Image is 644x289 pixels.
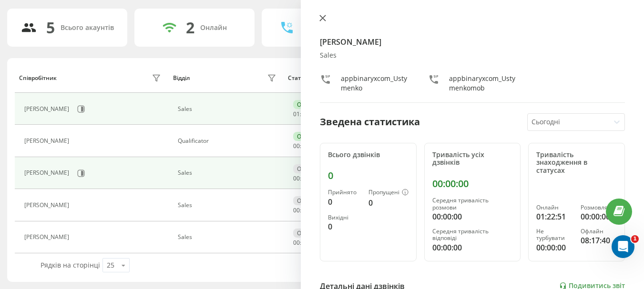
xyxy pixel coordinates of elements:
[24,106,72,112] div: [PERSON_NAME]
[432,211,513,222] div: 00:00:00
[293,196,324,205] div: Офлайн
[293,207,316,214] div: : :
[581,235,617,246] div: 08:17:40
[432,178,513,189] div: 00:00:00
[293,142,300,150] span: 00
[178,138,278,144] div: Qualificator
[449,74,517,93] div: appbinaryxcom_Ustymenkomob
[293,174,300,182] span: 00
[24,202,72,209] div: [PERSON_NAME]
[178,234,278,240] div: Sales
[41,260,100,269] span: Рядків на сторінці
[46,19,55,37] div: 5
[368,189,409,197] div: Пропущені
[328,170,409,181] div: 0
[293,239,300,247] span: 00
[328,189,361,196] div: Прийнято
[19,75,57,81] div: Співробітник
[581,204,617,211] div: Розмовляє
[341,74,409,93] div: appbinaryxcom_Ustymenko
[536,242,572,253] div: 00:00:00
[328,151,409,159] div: Всього дзвінків
[432,197,513,211] div: Середня тривалість розмови
[186,19,194,37] div: 2
[328,221,361,232] div: 0
[631,235,639,243] span: 1
[24,169,72,176] div: [PERSON_NAME]
[536,204,572,211] div: Онлайн
[536,228,572,242] div: Не турбувати
[293,239,316,246] div: : :
[200,24,227,32] div: Онлайн
[178,169,278,176] div: Sales
[293,132,323,141] div: Онлайн
[24,234,72,240] div: [PERSON_NAME]
[581,211,617,222] div: 00:00:00
[320,115,420,129] div: Зведена статистика
[178,202,278,209] div: Sales
[536,151,617,175] div: Тривалість знаходження в статусах
[61,24,114,32] div: Всього акаунтів
[107,260,114,270] div: 25
[293,175,316,182] div: : :
[581,228,617,235] div: Офлайн
[328,196,361,208] div: 0
[432,228,513,242] div: Середня тривалість відповіді
[328,214,361,221] div: Вихідні
[432,242,513,253] div: 00:00:00
[293,206,300,214] span: 00
[293,100,323,109] div: Онлайн
[173,75,190,81] div: Відділ
[368,197,409,209] div: 0
[293,110,300,118] span: 01
[24,138,72,144] div: [PERSON_NAME]
[432,151,513,167] div: Тривалість усіх дзвінків
[293,143,316,149] div: : :
[320,36,625,48] h4: [PERSON_NAME]
[293,164,324,173] div: Офлайн
[293,111,316,118] div: : :
[178,106,278,112] div: Sales
[612,235,634,258] iframe: Intercom live chat
[536,211,572,222] div: 01:22:51
[293,229,324,238] div: Офлайн
[288,75,307,81] div: Статус
[320,51,625,60] div: Sales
